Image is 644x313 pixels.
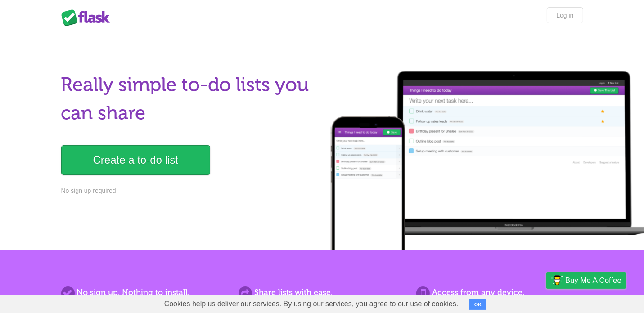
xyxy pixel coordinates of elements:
[565,273,621,288] span: Buy me a coffee
[469,299,487,310] button: OK
[61,9,115,26] div: Flask Lists
[547,7,583,23] a: Log in
[546,272,626,289] a: Buy me a coffee
[551,273,563,288] img: Buy me a coffee
[61,145,210,175] a: Create a to-do list
[155,295,468,313] span: Cookies help us deliver our services. By using our services, you agree to our use of cookies.
[61,286,228,299] h2: No sign up. Nothing to install.
[416,286,583,299] h2: Access from any device.
[61,186,317,196] p: No sign up required
[61,71,317,127] h1: Really simple to-do lists you can share
[239,286,405,299] h2: Share lists with ease.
